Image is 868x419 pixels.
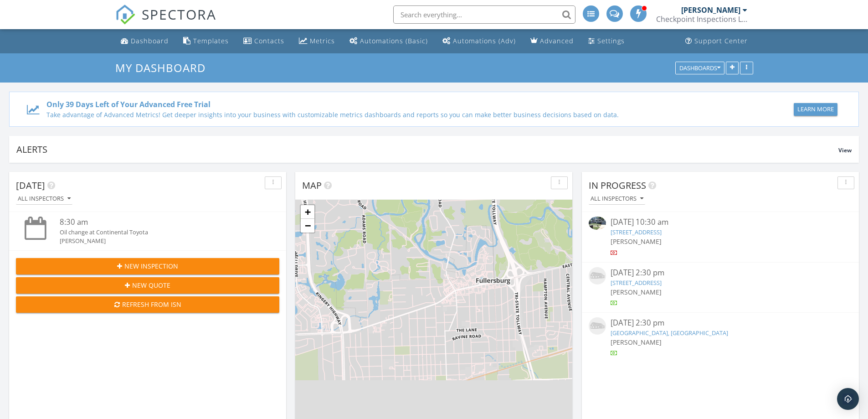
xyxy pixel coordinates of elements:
input: Search everything... [393,5,575,24]
button: All Inspectors [16,193,72,205]
span: In Progress [589,179,646,191]
div: 8:30 am [60,217,257,228]
a: Support Center [682,33,751,50]
a: Settings [585,33,628,50]
span: New Inspection [124,261,178,271]
a: [STREET_ADDRESS] [611,279,662,287]
div: Refresh from ISN [23,300,272,309]
a: [DATE] 2:30 pm [GEOGRAPHIC_DATA], [GEOGRAPHIC_DATA] [PERSON_NAME] [589,317,852,358]
img: 9555028%2Fcover_photos%2FsGWtNTQYT8JmplE5mJ9f%2Fsmall.jpeg [589,217,606,230]
button: Refresh from ISN [16,296,279,313]
div: Dashboards [679,65,720,71]
a: [GEOGRAPHIC_DATA], [GEOGRAPHIC_DATA] [611,329,728,337]
div: All Inspectors [18,196,71,202]
div: [DATE] 2:30 pm [611,317,830,329]
div: [PERSON_NAME] [681,5,740,15]
img: house-placeholder-square-ca63347ab8c70e15b013bc22427d3df0f7f082c62ce06d78aee8ec4e70df452f.jpg [589,317,606,335]
button: All Inspectors [589,193,645,205]
div: Automations (Adv) [453,36,516,45]
div: Contacts [254,36,284,45]
button: New Inspection [16,258,279,274]
div: [DATE] 2:30 pm [611,267,830,279]
div: [DATE] 10:30 am [611,217,830,228]
a: Contacts [240,33,288,50]
a: Automations (Basic) [346,33,431,50]
a: [STREET_ADDRESS] [611,228,662,236]
a: [DATE] 2:30 pm [STREET_ADDRESS] [PERSON_NAME] [589,267,852,308]
a: Templates [180,33,232,50]
div: Dashboard [131,36,169,45]
div: Open Intercom Messenger [837,388,859,410]
div: Learn More [797,105,834,114]
a: SPECTORA [115,12,216,31]
a: Zoom in [301,205,314,219]
img: The Best Home Inspection Software - Spectora [115,5,135,25]
span: [PERSON_NAME] [611,288,662,296]
div: Advanced [540,36,574,45]
a: [DATE] 10:30 am [STREET_ADDRESS] [PERSON_NAME] [589,217,852,257]
span: [DATE] [16,179,45,191]
button: New Quote [16,277,279,294]
a: Metrics [295,33,339,50]
div: Checkpoint Inspections LLC [656,15,747,24]
div: All Inspectors [591,196,643,202]
span: SPECTORA [142,5,216,24]
div: Automations (Basic) [360,36,428,45]
a: Advanced [527,33,577,50]
span: [PERSON_NAME] [611,237,662,246]
div: Alerts [16,143,838,155]
div: Take advantage of Advanced Metrics! Get deeper insights into your business with customizable metr... [46,110,709,119]
div: Templates [193,36,229,45]
div: Metrics [310,36,335,45]
span: View [838,146,852,154]
span: Map [302,179,322,191]
div: [PERSON_NAME] [60,237,257,245]
a: Dashboard [117,33,172,50]
span: [PERSON_NAME] [611,338,662,347]
a: Automations (Advanced) [439,33,519,50]
div: Only 39 Days Left of Your Advanced Free Trial [46,99,709,110]
a: My Dashboard [115,60,213,75]
img: house-placeholder-square-ca63347ab8c70e15b013bc22427d3df0f7f082c62ce06d78aee8ec4e70df452f.jpg [589,267,606,285]
div: Support Center [694,36,748,45]
span: New Quote [132,280,170,290]
div: Oil change at Continental Toyota [60,228,257,237]
div: Settings [597,36,625,45]
a: Zoom out [301,219,314,233]
button: Dashboards [675,62,724,74]
button: Learn More [794,103,837,116]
